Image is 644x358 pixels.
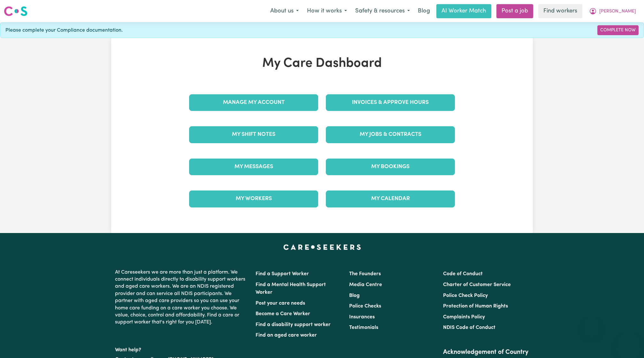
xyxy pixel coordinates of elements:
[256,311,310,316] a: Become a Care Worker
[414,4,434,18] a: Blog
[349,271,381,276] a: The Founders
[443,271,483,276] a: Code of Conduct
[189,94,318,111] a: Manage My Account
[351,4,414,18] button: Safety & resources
[115,344,248,354] p: Want help?
[443,304,508,309] a: Protection of Human Rights
[5,27,123,34] span: Please complete your Compliance documentation.
[4,4,27,19] a: Careseekers logo
[266,4,303,18] button: About us
[283,245,361,250] a: Careseekers home page
[443,282,511,287] a: Charter of Customer Service
[538,4,582,18] a: Find workers
[443,325,495,330] a: NDIS Code of Conduct
[326,191,455,207] a: My Calendar
[256,333,317,338] a: Find an aged care worker
[303,4,351,18] button: How it works
[115,266,248,329] p: At Careseekers we are more than just a platform. We connect individuals directly to disability su...
[256,282,326,295] a: Find a Mental Health Support Worker
[585,4,640,18] button: My Account
[256,271,309,276] a: Find a Support Worker
[256,301,305,306] a: Post your care needs
[189,126,318,143] a: My Shift Notes
[189,159,318,175] a: My Messages
[585,317,598,330] iframe: Close message
[185,56,459,71] h1: My Care Dashboard
[443,293,488,298] a: Police Check Policy
[189,191,318,207] a: My Workers
[349,282,382,287] a: Media Centre
[597,25,639,35] a: Complete Now
[443,315,485,320] a: Complaints Policy
[436,4,491,18] a: AI Worker Match
[326,126,455,143] a: My Jobs & Contracts
[618,332,639,353] iframe: Button to launch messaging window
[349,325,378,330] a: Testimonials
[443,348,529,356] h2: Acknowledgement of Country
[326,94,455,111] a: Invoices & Approve Hours
[599,8,636,15] span: [PERSON_NAME]
[256,322,331,327] a: Find a disability support worker
[349,293,360,298] a: Blog
[326,159,455,175] a: My Bookings
[4,5,27,17] img: Careseekers logo
[349,315,375,320] a: Insurances
[349,304,381,309] a: Police Checks
[496,4,533,18] a: Post a job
